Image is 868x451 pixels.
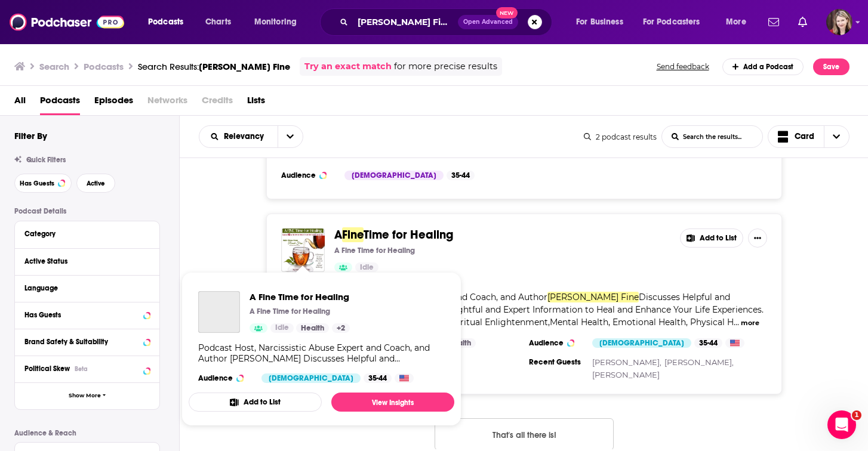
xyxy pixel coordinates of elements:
a: [PERSON_NAME], [592,357,661,367]
div: 2 podcast results [584,132,657,141]
span: For Business [576,14,623,30]
a: A Fine Time for Healing [250,291,350,302]
button: Add to List [680,228,743,248]
button: open menu [718,13,761,32]
button: Show profile menu [826,9,852,35]
span: Card [795,132,814,141]
button: Add to List [189,393,322,412]
button: Political SkewBeta [24,361,150,376]
div: 35-44 [364,373,392,383]
a: +2 [332,323,350,333]
button: more [741,318,759,328]
span: ... [734,317,739,328]
a: Show notifications dropdown [764,12,784,32]
span: Monitoring [254,14,297,30]
a: Show notifications dropdown [793,12,812,32]
a: Idle [355,262,378,272]
span: Discusses Helpful and Inspirational Wellness Topics,Bringing Insightful and Expert Information to... [281,292,764,328]
button: Show More Button [748,228,767,248]
span: Show More [69,393,101,399]
span: [PERSON_NAME] Fine [199,61,290,72]
a: [PERSON_NAME], [664,357,734,367]
a: Lists [247,91,265,115]
a: View Insights [331,393,454,412]
button: Nothing here. [435,418,614,450]
span: " [281,292,764,328]
button: Send feedback [653,61,713,72]
h3: Recent Guests [529,357,583,367]
span: Fine [342,227,364,242]
span: New [496,7,518,18]
h3: Search [39,61,69,72]
button: Language [24,280,150,295]
button: Active Status [24,254,150,268]
img: Podchaser - Follow, Share and Rate Podcasts [10,11,124,33]
a: All [14,91,26,115]
div: Language [24,284,142,292]
a: A Fine Time for Healing [198,291,240,333]
div: Search Results: [138,61,290,72]
span: Quick Filters [26,156,66,164]
div: 35-44 [447,171,475,180]
div: Search podcasts, credits, & more... [331,8,564,36]
span: Logged in as galaxygirl [826,9,852,35]
span: 1 [852,410,861,420]
span: Has Guests [20,180,54,187]
a: Charts [198,13,238,32]
h2: Filter By [14,130,47,141]
h3: Podcasts [84,61,124,72]
span: More [726,14,746,30]
button: Save [813,58,849,75]
button: open menu [140,13,199,32]
div: Brand Safety & Suitability [24,338,140,346]
button: Active [76,174,115,193]
div: [DEMOGRAPHIC_DATA] [344,171,444,180]
div: [DEMOGRAPHIC_DATA] [261,373,361,383]
h3: Audience [529,338,583,348]
button: Has Guests [24,307,150,322]
iframe: Intercom live chat [827,410,856,439]
h2: Choose List sort [199,125,303,148]
span: Credits [202,91,233,115]
a: Try an exact match [304,60,392,73]
a: Podcasts [40,91,80,115]
img: User Profile [826,9,852,35]
button: open menu [246,13,312,32]
button: open menu [635,13,718,32]
button: Choose View [768,125,850,148]
span: [PERSON_NAME] Fine [547,292,639,302]
a: Add a Podcast [722,58,804,75]
p: A Fine Time for Healing [250,307,330,316]
p: A Fine Time for Healing [334,246,415,255]
div: [DEMOGRAPHIC_DATA] [592,338,691,348]
p: Audience & Reach [14,429,160,437]
span: Time for Healing [364,227,453,242]
span: Active [87,180,105,187]
img: A Fine Time for Healing [281,228,325,272]
p: Podcast Details [14,207,160,215]
span: for more precise results [394,60,497,73]
button: open menu [568,13,638,32]
a: Health [296,323,329,333]
a: Idle [270,323,294,333]
div: Has Guests [24,311,140,319]
span: Open Advanced [463,19,513,25]
span: Political Skew [24,364,70,373]
button: open menu [199,132,278,141]
button: open menu [278,126,303,147]
div: Active Status [24,257,142,265]
div: Beta [75,365,88,373]
input: Search podcasts, credits, & more... [353,13,458,32]
span: Charts [205,14,231,30]
span: A [334,227,342,242]
a: Episodes [94,91,133,115]
h3: Audience [198,373,252,383]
